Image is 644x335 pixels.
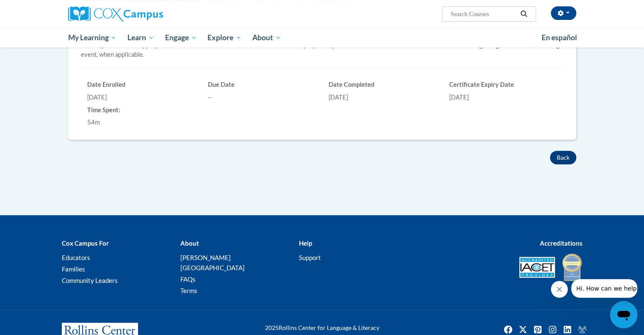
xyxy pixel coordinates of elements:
[180,287,197,294] a: Terms
[610,301,637,328] iframe: Button to launch messaging window
[127,33,154,43] span: Learn
[540,239,583,247] b: Accreditations
[550,151,576,164] button: Back
[122,28,160,47] a: Learn
[329,93,437,102] div: [DATE]
[68,6,229,22] a: Cox Campus
[208,81,316,89] h6: Due Date
[561,252,583,282] img: IDA® Accredited
[450,9,517,19] input: Search Courses
[62,239,109,247] b: Cox Campus For
[551,6,576,20] button: Account Settings
[62,277,118,284] a: Community Leaders
[160,28,202,47] a: Engage
[265,324,279,331] span: 2025
[299,254,321,261] a: Support
[180,275,195,283] a: FAQs
[62,265,85,273] a: Families
[68,33,116,43] span: My Learning
[519,257,555,278] img: Accredited IACET® Provider
[5,6,69,13] span: Hi. How can we help?
[449,93,557,102] div: [DATE]
[517,9,530,19] button: Search
[87,93,195,102] div: [DATE]
[449,81,557,89] h6: Certificate Expiry Date
[202,28,247,47] a: Explore
[62,254,90,261] a: Educators
[165,33,197,43] span: Engage
[329,81,437,89] h6: Date Completed
[247,28,287,47] a: About
[87,106,195,114] h6: Time Spent:
[180,254,244,271] a: [PERSON_NAME][GEOGRAPHIC_DATA]
[55,28,589,47] div: Main menu
[63,28,122,47] a: My Learning
[551,281,568,298] iframe: Close message
[87,81,195,89] h6: Date Enrolled
[252,33,281,43] span: About
[536,29,583,47] a: En español
[68,6,163,22] img: Cox Campus
[87,118,195,127] div: 54m
[571,279,637,298] iframe: Message from company
[180,239,199,247] b: About
[207,33,241,43] span: Explore
[299,239,312,247] b: Help
[208,93,316,102] div: --
[542,33,577,42] span: En español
